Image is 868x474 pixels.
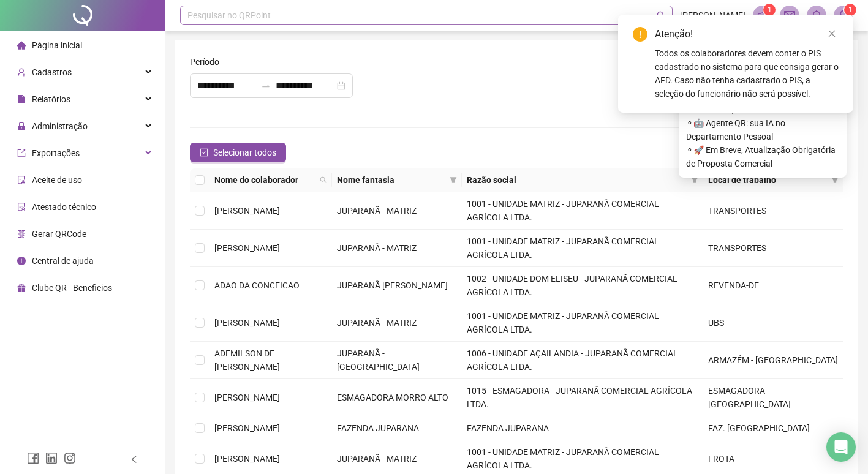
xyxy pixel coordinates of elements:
[332,192,462,230] td: JUPARANÃ - MATRIZ
[190,55,219,69] span: Período
[214,280,300,290] span: ADAO DA CONCEICAO
[703,416,843,440] td: FAZ. [GEOGRAPHIC_DATA]
[462,342,703,379] td: 1006 - UNIDADE AÇAILANDIA - JUPARANÃ COMERCIAL AGRÍCOLA LTDA.
[214,423,280,433] span: [PERSON_NAME]
[213,146,276,159] span: Selecionar todos
[462,267,703,304] td: 1002 - UNIDADE DOM ELISEU - JUPARANÃ COMERCIAL AGRÍCOLA LTDA.
[831,176,839,184] span: filter
[462,304,703,342] td: 1001 - UNIDADE MATRIZ - JUPARANÃ COMERCIAL AGRÍCOLA LTDA.
[467,173,686,187] span: Razão social
[633,27,647,42] span: exclamation-circle
[32,148,80,158] span: Exportações
[332,230,462,267] td: JUPARANÃ - MATRIZ
[261,81,271,91] span: to
[848,6,853,14] span: 1
[691,176,698,184] span: filter
[657,11,666,20] span: search
[825,27,839,40] a: Close
[686,116,839,143] span: ⚬ 🤖 Agente QR: sua IA no Departamento Pessoal
[17,149,26,157] span: export
[834,6,853,24] img: 85736
[462,379,703,416] td: 1015 - ESMAGADORA - JUPARANÃ COMERCIAL AGRÍCOLA LTDA.
[447,171,459,189] span: filter
[261,81,271,91] span: swap-right
[703,379,843,416] td: ESMAGADORA - [GEOGRAPHIC_DATA]
[214,173,315,187] span: Nome do colaborador
[17,95,26,103] span: file
[214,243,280,253] span: [PERSON_NAME]
[332,342,462,379] td: JUPARANÃ - [GEOGRAPHIC_DATA]
[811,10,822,21] span: bell
[462,416,703,440] td: FAZENDA JUPARANA
[130,455,138,464] span: left
[32,256,94,266] span: Central de ajuda
[655,47,839,100] div: Todos os colaboradores devem conter o PIS cadastrado no sistema para que consiga gerar o AFD. Cas...
[32,175,82,185] span: Aceite de uso
[703,230,843,267] td: TRANSPORTES
[32,283,112,293] span: Clube QR - Beneficios
[703,342,843,379] td: ARMAZÉM - [GEOGRAPHIC_DATA]
[45,452,58,464] span: linkedin
[680,9,745,22] span: [PERSON_NAME]
[27,452,39,464] span: facebook
[703,304,843,342] td: UBS
[190,143,286,162] button: Selecionar todos
[17,203,26,211] span: solution
[17,284,26,292] span: gift
[332,379,462,416] td: ESMAGADORA MORRO ALTO
[214,318,280,328] span: [PERSON_NAME]
[332,267,462,304] td: JUPARANÃ [PERSON_NAME]
[17,230,26,238] span: qrcode
[829,171,841,189] span: filter
[337,173,445,187] span: Nome fantasia
[17,257,26,265] span: info-circle
[214,206,280,216] span: [PERSON_NAME]
[32,202,96,212] span: Atestado técnico
[784,10,795,21] span: mail
[332,304,462,342] td: JUPARANÃ - MATRIZ
[708,173,826,187] span: Local de trabalho
[320,176,327,184] span: search
[200,148,208,157] span: check-square
[332,416,462,440] td: FAZENDA JUPARANA
[828,29,836,38] span: close
[32,121,88,131] span: Administração
[214,454,280,464] span: [PERSON_NAME]
[703,192,843,230] td: TRANSPORTES
[32,67,72,77] span: Cadastros
[32,94,70,104] span: Relatórios
[64,452,76,464] span: instagram
[17,41,26,50] span: home
[757,10,768,21] span: notification
[214,348,280,372] span: ADEMILSON DE [PERSON_NAME]
[462,192,703,230] td: 1001 - UNIDADE MATRIZ - JUPARANÃ COMERCIAL AGRÍCOLA LTDA.
[317,171,330,189] span: search
[17,176,26,184] span: audit
[32,40,82,50] span: Página inicial
[844,4,856,16] sup: Atualize o seu contato no menu Meus Dados
[17,122,26,130] span: lock
[462,230,703,267] td: 1001 - UNIDADE MATRIZ - JUPARANÃ COMERCIAL AGRÍCOLA LTDA.
[32,229,86,239] span: Gerar QRCode
[689,171,701,189] span: filter
[768,6,772,14] span: 1
[703,267,843,304] td: REVENDA-DE
[655,27,839,42] div: Atenção!
[17,68,26,77] span: user-add
[826,432,856,462] div: Open Intercom Messenger
[450,176,457,184] span: filter
[763,4,776,16] sup: 1
[686,143,839,170] span: ⚬ 🚀 Em Breve, Atualização Obrigatória de Proposta Comercial
[214,393,280,402] span: [PERSON_NAME]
